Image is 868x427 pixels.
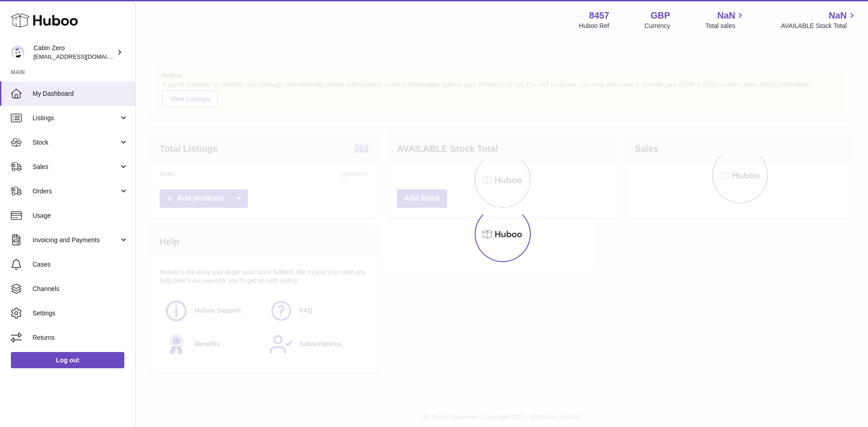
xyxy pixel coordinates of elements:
[33,44,115,61] div: Cabin Zero
[33,187,119,196] span: Orders
[33,114,119,122] span: Listings
[33,211,128,220] span: Usage
[33,260,128,269] span: Cases
[781,22,857,30] span: AVAILABLE Stock Total
[33,309,128,318] span: Settings
[705,9,745,30] a: NaN Total sales
[645,22,670,30] div: Currency
[33,163,119,171] span: Sales
[781,9,857,30] a: NaN AVAILABLE Stock Total
[11,352,124,368] a: Log out
[33,89,128,98] span: My Dashboard
[33,138,119,147] span: Stock
[589,9,609,22] strong: 8457
[651,9,670,22] strong: GBP
[829,9,847,22] span: NaN
[717,9,735,22] span: NaN
[579,22,609,30] div: Huboo Ref
[33,236,119,244] span: Invoicing and Payments
[33,333,128,342] span: Returns
[705,22,745,30] span: Total sales
[33,53,133,60] span: [EMAIL_ADDRESS][DOMAIN_NAME]
[33,285,128,293] span: Channels
[11,46,24,59] img: internalAdmin-8457@internal.huboo.com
